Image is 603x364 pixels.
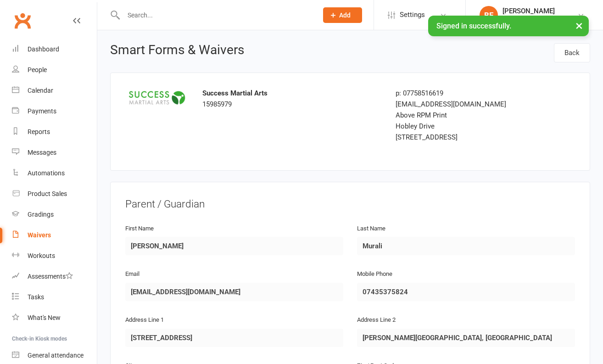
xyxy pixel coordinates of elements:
div: Above RPM Print [396,110,536,121]
div: Calendar [28,87,53,94]
a: Calendar [12,80,97,101]
a: Waivers [12,225,97,246]
a: Tasks [12,287,97,308]
strong: Success Martial Arts [202,89,268,97]
label: Address Line 1 [125,315,164,325]
a: Clubworx [11,9,34,32]
label: Email [125,269,140,279]
button: Add [323,7,362,23]
div: [EMAIL_ADDRESS][DOMAIN_NAME] [396,99,536,110]
div: p: 07758516619 [396,88,536,99]
a: Payments [12,101,97,122]
a: Workouts [12,246,97,266]
span: Settings [400,5,425,25]
div: Gradings [28,211,54,218]
div: [PERSON_NAME] [502,7,561,15]
label: Last Name [357,224,385,234]
div: Tasks [28,293,44,301]
a: Gradings [12,204,97,225]
a: Product Sales [12,184,97,204]
a: Messages [12,142,97,163]
div: Product Sales [28,190,67,197]
label: First Name [125,224,154,234]
a: Dashboard [12,39,97,60]
div: Hobley Drive [396,121,536,132]
div: General attendance [28,352,84,359]
div: Messages [28,149,56,156]
div: [STREET_ADDRESS] [396,132,536,143]
div: Success Martial Arts [502,15,561,23]
a: Back [554,43,590,62]
label: Mobile Phone [357,269,392,279]
div: Parent / Guardian [125,197,575,212]
span: Add [339,11,351,19]
div: People [28,66,47,73]
div: Dashboard [28,45,59,53]
div: Assessments [28,273,73,280]
button: × [571,16,587,35]
a: Assessments [12,266,97,287]
div: BF [480,6,498,24]
a: Automations [12,163,97,184]
div: Automations [28,169,65,177]
div: 15985979 [202,88,382,110]
a: People [12,60,97,80]
div: Reports [28,128,50,135]
div: Waivers [28,231,51,239]
label: Address Line 2 [357,315,396,325]
input: Search... [121,9,311,22]
a: What's New [12,308,97,328]
span: Signed in successfully. [436,22,511,30]
a: Reports [12,122,97,142]
div: What's New [28,314,61,321]
h1: Smart Forms & Waivers [110,43,244,60]
div: Payments [28,107,56,115]
img: logo.png [125,88,189,108]
div: Workouts [28,252,55,259]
